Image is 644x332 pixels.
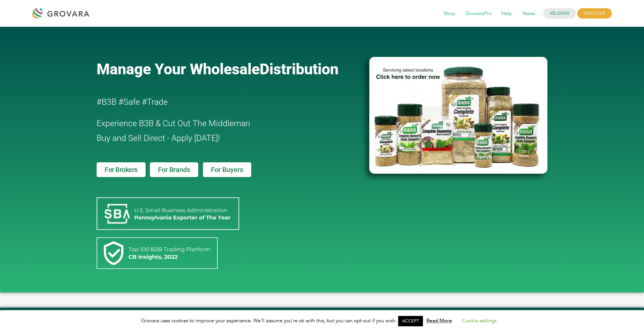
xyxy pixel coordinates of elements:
[496,7,517,20] span: Help
[518,10,540,17] a: News
[211,166,243,173] span: For Buyers
[97,95,331,109] h2: #B3B #Safe #Trade
[398,316,423,326] a: ACCEPT
[158,166,190,173] span: For Brands
[105,166,138,173] span: For Brokers
[97,133,220,143] span: Buy and Sell Direct - Apply [DATE]!
[577,8,612,19] span: REGISTER
[439,10,460,17] a: Shop
[461,10,496,17] a: GrovaraPro
[141,317,503,324] span: Grovara uses cookies to improve your experience. We'll assume you're ok with this, but you can op...
[496,10,517,17] a: Help
[97,118,250,128] span: Experience B3B & Cut Out The Middleman
[260,60,338,78] span: Distribution
[543,8,576,19] a: LOGIN
[518,7,540,20] span: News
[97,60,260,78] span: Manage Your Wholesale
[461,7,496,20] span: GrovaraPro
[97,162,146,177] a: For Brokers
[150,162,198,177] a: For Brands
[439,7,460,20] span: Shop
[97,60,358,78] a: Manage Your WholesaleDistribution
[203,162,251,177] a: For Buyers
[426,317,452,324] a: Read More
[462,317,496,324] a: Cookie settings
